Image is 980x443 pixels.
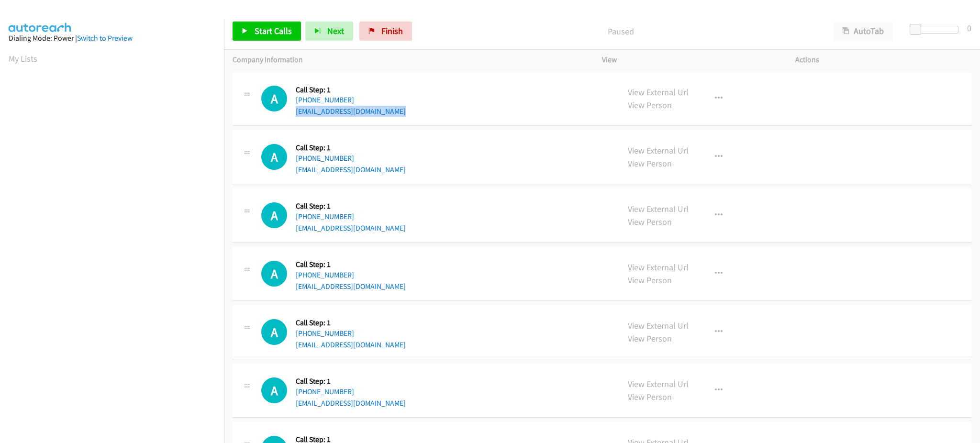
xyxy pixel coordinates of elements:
[296,85,406,95] h5: Call Step: 1
[261,86,287,111] div: The call is yet to be attempted
[261,144,287,170] div: The call is yet to be attempted
[296,107,406,116] a: [EMAIL_ADDRESS][DOMAIN_NAME]
[255,25,292,36] span: Start Calls
[628,158,672,169] a: View Person
[233,22,301,41] a: Start Calls
[296,270,354,279] a: [PHONE_NUMBER]
[261,319,287,345] div: The call is yet to be attempted
[296,143,406,153] h5: Call Step: 1
[77,33,133,43] a: Switch to Preview
[359,22,412,41] a: Finish
[296,223,406,233] a: [EMAIL_ADDRESS][DOMAIN_NAME]
[233,54,585,66] p: Company Information
[261,319,287,345] h1: A
[296,387,354,396] a: [PHONE_NUMBER]
[628,145,689,156] a: View External Url
[296,282,406,291] a: [EMAIL_ADDRESS][DOMAIN_NAME]
[296,154,354,163] a: [PHONE_NUMBER]
[296,165,406,174] a: [EMAIL_ADDRESS][DOMAIN_NAME]
[9,33,215,44] div: Dialing Mode: Power |
[628,100,672,111] a: View Person
[628,262,689,273] a: View External Url
[602,54,778,66] p: View
[628,216,672,227] a: View Person
[261,144,287,170] h1: A
[834,22,893,41] button: AutoTab
[296,377,406,386] h5: Call Step: 1
[628,203,689,214] a: View External Url
[327,25,344,36] span: Next
[628,378,689,389] a: View External Url
[261,202,287,228] div: The call is yet to be attempted
[795,54,971,66] p: Actions
[296,399,406,408] a: [EMAIL_ADDRESS][DOMAIN_NAME]
[261,261,287,287] div: The call is yet to be attempted
[425,25,816,38] p: Paused
[305,22,353,41] button: Next
[628,391,672,402] a: View Person
[261,86,287,111] h1: A
[628,275,672,286] a: View Person
[381,25,403,36] span: Finish
[296,260,406,269] h5: Call Step: 1
[261,202,287,228] h1: A
[296,329,354,338] a: [PHONE_NUMBER]
[296,318,406,328] h5: Call Step: 1
[9,53,37,64] a: My Lists
[261,377,287,403] div: The call is yet to be attempted
[296,340,406,349] a: [EMAIL_ADDRESS][DOMAIN_NAME]
[296,95,354,104] a: [PHONE_NUMBER]
[914,26,958,33] div: Delay between calls (in seconds)
[628,87,689,98] a: View External Url
[261,377,287,403] h1: A
[296,201,406,211] h5: Call Step: 1
[967,22,971,34] div: 0
[628,333,672,344] a: View Person
[296,212,354,221] a: [PHONE_NUMBER]
[261,261,287,287] h1: A
[628,320,689,331] a: View External Url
